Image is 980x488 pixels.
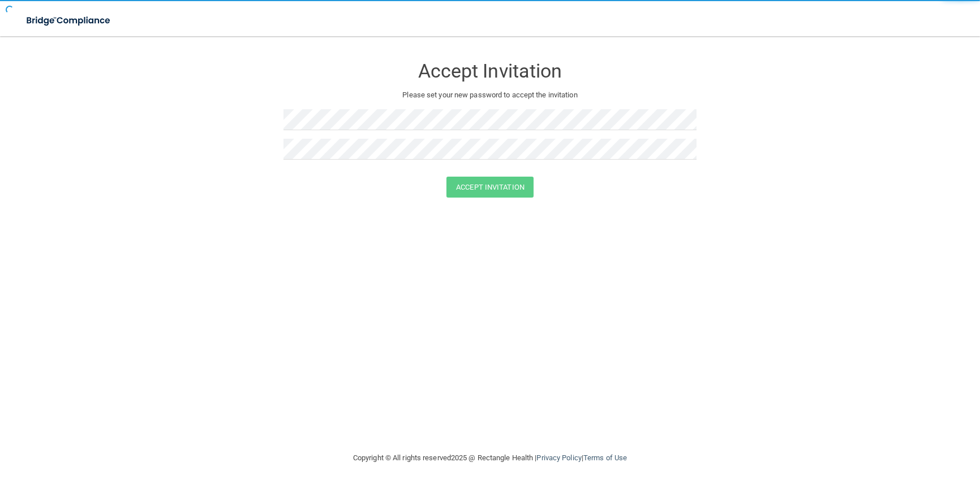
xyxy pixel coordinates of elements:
img: bridge_compliance_login_screen.278c3ca4.svg [17,9,121,32]
a: Terms of Use [583,453,627,462]
button: Accept Invitation [446,177,534,198]
div: Copyright © All rights reserved 2025 @ Rectangle Health | | [283,440,697,476]
p: Please set your new password to accept the invitation [292,88,688,102]
a: Privacy Policy [536,453,581,462]
h3: Accept Invitation [283,61,697,82]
